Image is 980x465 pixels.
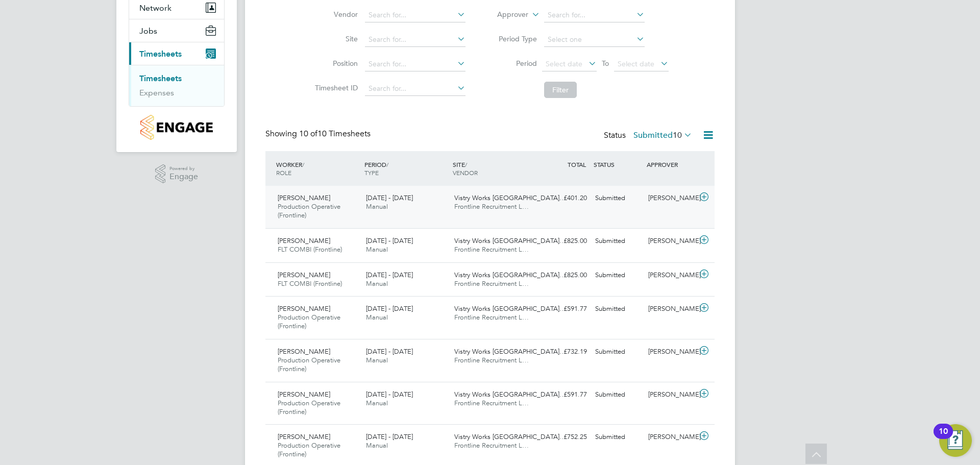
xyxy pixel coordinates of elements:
span: Manual [366,202,388,211]
input: Search for... [365,33,465,47]
div: APPROVER [644,155,697,174]
span: Manual [366,313,388,322]
span: 10 Timesheets [299,129,371,139]
label: Vendor [312,10,358,19]
div: [PERSON_NAME] [644,233,697,250]
label: Site [312,34,358,43]
div: £591.77 [538,386,591,403]
span: Timesheets [139,49,182,59]
div: £825.00 [538,233,591,250]
span: Vistry Works [GEOGRAPHIC_DATA]… [454,236,566,245]
span: Frontline Recruitment L… [454,245,529,254]
label: Period Type [491,34,537,43]
span: [DATE] - [DATE] [366,347,413,356]
div: Status [604,129,694,143]
span: To [599,57,612,70]
span: [PERSON_NAME] [278,390,330,399]
label: Submitted [633,130,692,140]
span: Powered by [169,164,198,173]
input: Search for... [365,8,465,22]
a: Powered byEngage [155,164,199,184]
div: £401.20 [538,190,591,207]
span: Manual [366,279,388,288]
span: Manual [366,245,388,254]
span: Production Operative (Frontline) [278,202,340,219]
label: Approver [482,10,528,20]
span: Frontline Recruitment L… [454,202,529,211]
span: [PERSON_NAME] [278,347,330,356]
span: Frontline Recruitment L… [454,399,529,407]
img: countryside-properties-logo-retina.png [140,115,212,140]
div: 10 [939,431,948,445]
span: Vistry Works [GEOGRAPHIC_DATA]… [454,432,566,441]
span: TOTAL [568,160,586,168]
span: [DATE] - [DATE] [366,236,413,245]
div: Submitted [591,301,644,317]
div: £752.25 [538,429,591,446]
span: Select date [618,59,654,68]
label: Position [312,59,358,68]
span: Vistry Works [GEOGRAPHIC_DATA]… [454,193,566,202]
div: £732.19 [538,344,591,360]
span: [DATE] - [DATE] [366,193,413,202]
span: Frontline Recruitment L… [454,313,529,322]
div: Submitted [591,267,644,284]
div: £825.00 [538,267,591,284]
span: 10 [673,130,682,140]
span: Select date [546,59,582,68]
span: / [386,160,388,168]
span: Production Operative (Frontline) [278,313,340,330]
span: [PERSON_NAME] [278,236,330,245]
a: Go to home page [129,115,225,140]
span: Network [139,3,171,13]
div: [PERSON_NAME] [644,267,697,284]
span: Vistry Works [GEOGRAPHIC_DATA]… [454,271,566,279]
div: [PERSON_NAME] [644,190,697,207]
div: Timesheets [129,65,224,106]
div: Showing [265,129,373,139]
div: Submitted [591,190,644,207]
label: Period [491,59,537,68]
span: [PERSON_NAME] [278,432,330,441]
span: [PERSON_NAME] [278,193,330,202]
span: FLT COMBI (Frontline) [278,245,342,254]
span: Production Operative (Frontline) [278,399,340,416]
input: Select one [544,33,645,47]
div: SITE [450,155,538,182]
div: Submitted [591,344,644,360]
span: [DATE] - [DATE] [366,390,413,399]
button: Timesheets [129,42,224,65]
span: Vistry Works [GEOGRAPHIC_DATA]… [454,347,566,356]
span: / [302,160,304,168]
span: [DATE] - [DATE] [366,304,413,313]
button: Jobs [129,19,224,42]
span: Vistry Works [GEOGRAPHIC_DATA]… [454,390,566,399]
label: Timesheet ID [312,83,358,92]
span: Manual [366,356,388,364]
div: [PERSON_NAME] [644,301,697,317]
span: VENDOR [453,168,478,177]
span: Jobs [139,26,157,36]
div: Submitted [591,233,644,250]
div: [PERSON_NAME] [644,429,697,446]
a: Expenses [139,88,174,97]
button: Filter [544,82,577,98]
input: Search for... [365,82,465,96]
a: Timesheets [139,74,182,83]
input: Search for... [544,8,645,22]
div: STATUS [591,155,644,174]
div: WORKER [274,155,362,182]
span: Vistry Works [GEOGRAPHIC_DATA]… [454,304,566,313]
span: Engage [169,173,198,181]
span: ROLE [276,168,291,177]
span: Production Operative (Frontline) [278,441,340,458]
div: Submitted [591,386,644,403]
span: Manual [366,399,388,407]
span: 10 of [299,129,317,139]
div: [PERSON_NAME] [644,386,697,403]
input: Search for... [365,57,465,71]
span: TYPE [364,168,379,177]
span: [DATE] - [DATE] [366,432,413,441]
span: Manual [366,441,388,450]
span: Production Operative (Frontline) [278,356,340,373]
